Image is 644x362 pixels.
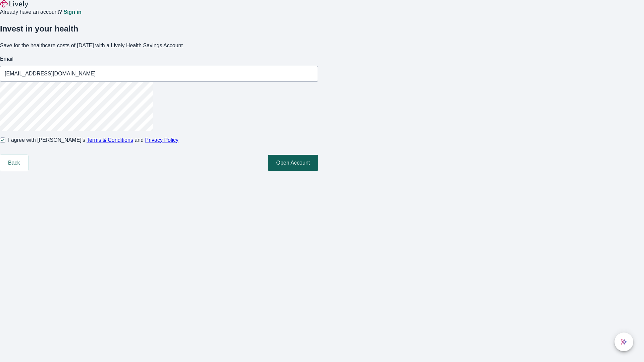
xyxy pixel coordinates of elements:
a: Terms & Conditions [87,137,133,143]
a: Sign in [63,9,81,15]
button: chat [614,333,633,351]
button: Open Account [268,155,318,171]
svg: Lively AI Assistant [621,339,627,345]
a: Privacy Policy [145,137,179,143]
span: I agree with [PERSON_NAME]’s and [8,136,178,144]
